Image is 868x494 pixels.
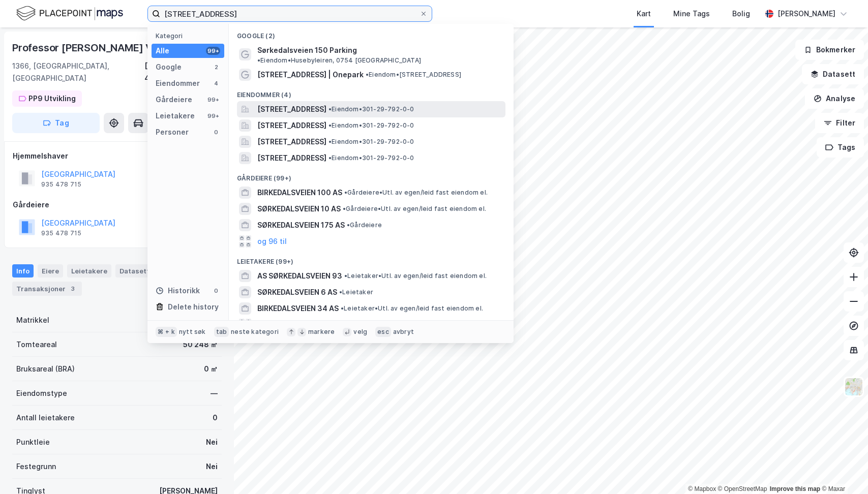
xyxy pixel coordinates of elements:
[229,24,514,42] div: Google (2)
[257,44,357,56] span: Sørkedalsveien 150 Parking
[12,282,82,296] div: Transaksjoner
[28,92,76,105] div: PP9 Utvikling
[339,288,373,296] span: Leietaker
[156,327,177,337] div: ⌘ + k
[366,71,369,78] span: •
[341,304,344,312] span: •
[328,154,332,162] span: •
[815,113,864,133] button: Filter
[328,105,332,113] span: •
[231,328,279,336] div: neste kategori
[16,314,49,326] div: Matrikkel
[257,119,326,132] span: [STREET_ADDRESS]
[257,103,326,115] span: [STREET_ADDRESS]
[156,285,200,297] div: Historikk
[817,445,868,494] iframe: Chat Widget
[257,286,337,298] span: SØRKEDALSVEIEN 6 AS
[328,154,414,162] span: Eiendom • 301-29-792-0-0
[257,270,342,282] span: AS SØRKEDALSVEIEN 93
[328,105,414,113] span: Eiendom • 301-29-792-0-0
[212,79,220,87] div: 4
[12,264,34,277] div: Info
[257,56,260,64] span: •
[156,110,195,122] div: Leietakere
[16,436,50,448] div: Punktleie
[16,387,67,399] div: Eiendomstype
[688,485,716,492] a: Mapbox
[38,264,63,277] div: Eiere
[229,83,514,101] div: Eiendommer (4)
[156,61,182,73] div: Google
[206,96,220,104] div: 99+
[68,284,78,294] div: 3
[206,47,220,55] div: 99+
[13,199,221,211] div: Gårdeiere
[229,250,514,268] div: Leietakere (99+)
[344,189,347,196] span: •
[156,126,189,138] div: Personer
[213,412,218,424] div: 0
[212,63,220,71] div: 2
[206,436,218,448] div: Nei
[16,363,75,375] div: Bruksareal (BRA)
[183,338,218,351] div: 50 248 ㎡
[777,8,835,20] div: [PERSON_NAME]
[211,387,218,399] div: —
[328,121,414,130] span: Eiendom • 301-29-792-0-0
[156,32,224,40] div: Kategori
[12,60,144,84] div: 1366, [GEOGRAPHIC_DATA], [GEOGRAPHIC_DATA]
[214,327,229,337] div: tab
[817,137,864,158] button: Tags
[257,302,339,315] span: BIRKEDALSVEIEN 34 AS
[212,128,220,136] div: 0
[257,187,342,199] span: BIRKEDALSVEIEN 100 AS
[347,221,382,229] span: Gårdeiere
[12,40,177,56] div: Professor [PERSON_NAME] Vei 28
[156,77,200,89] div: Eiendommer
[206,460,218,473] div: Nei
[160,6,420,21] input: Søk på adresse, matrikkel, gårdeiere, leietakere eller personer
[673,8,710,20] div: Mine Tags
[328,138,332,145] span: •
[308,328,335,336] div: markere
[375,327,391,337] div: esc
[343,205,486,213] span: Gårdeiere • Utl. av egen/leid fast eiendom el.
[212,287,220,295] div: 0
[344,189,488,197] span: Gårdeiere • Utl. av egen/leid fast eiendom el.
[179,328,206,336] div: nytt søk
[257,152,326,164] span: [STREET_ADDRESS]
[732,8,750,20] div: Bolig
[341,304,483,313] span: Leietaker • Utl. av egen/leid fast eiendom el.
[12,113,100,133] button: Tag
[257,69,364,81] span: [STREET_ADDRESS] | Onepark
[257,319,287,331] button: og 96 til
[344,272,347,280] span: •
[257,203,341,215] span: SØRKEDALSVEIEN 10 AS
[257,136,326,148] span: [STREET_ADDRESS]
[805,88,864,109] button: Analyse
[844,377,863,396] img: Z
[16,338,57,351] div: Tomteareal
[339,288,342,296] span: •
[156,45,169,57] div: Alle
[156,94,192,106] div: Gårdeiere
[718,485,767,492] a: OpenStreetMap
[393,328,414,336] div: avbryt
[795,40,864,60] button: Bokmerker
[41,180,81,189] div: 935 478 715
[168,301,219,313] div: Delete history
[257,56,421,65] span: Eiendom • Husebyleiren, 0754 [GEOGRAPHIC_DATA]
[16,412,75,424] div: Antall leietakere
[328,121,332,129] span: •
[144,60,222,84] div: [GEOGRAPHIC_DATA], 40/12
[347,221,350,229] span: •
[206,112,220,120] div: 99+
[13,150,221,162] div: Hjemmelshaver
[204,363,218,375] div: 0 ㎡
[67,264,111,277] div: Leietakere
[16,5,123,22] img: logo.f888ab2527a4732fd821a326f86c7f29.svg
[770,485,820,492] a: Improve this map
[343,205,346,212] span: •
[637,8,651,20] div: Kart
